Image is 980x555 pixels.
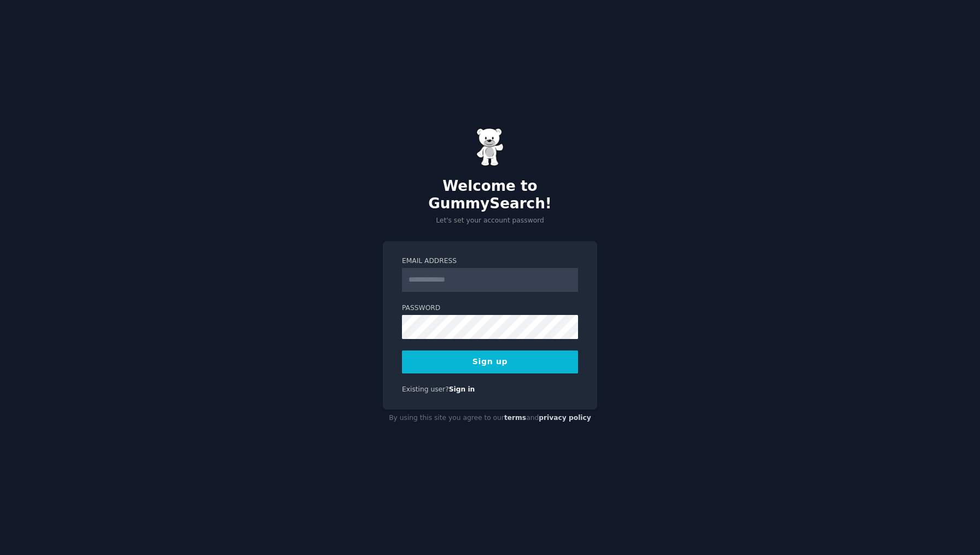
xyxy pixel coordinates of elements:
[383,216,597,226] p: Let's set your account password
[402,303,578,313] label: Password
[504,414,526,422] a: terms
[402,350,578,373] button: Sign up
[383,410,597,427] div: By using this site you agree to our and
[402,385,449,393] span: Existing user?
[449,385,475,393] a: Sign in
[476,128,504,166] img: Gummy Bear
[539,414,591,422] a: privacy policy
[402,256,578,266] label: Email Address
[383,178,597,212] h2: Welcome to GummySearch!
